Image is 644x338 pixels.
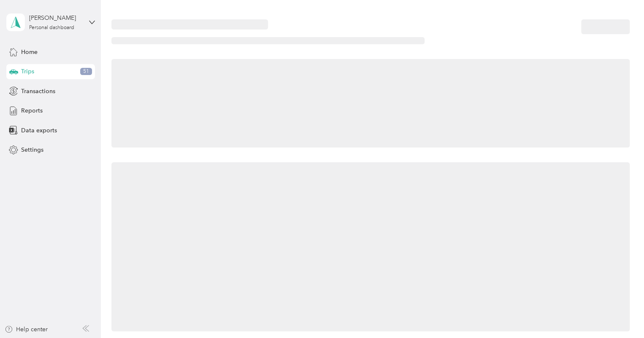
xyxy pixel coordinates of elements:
[21,48,38,56] span: Home
[21,67,34,76] span: Trips
[29,13,82,22] div: [PERSON_NAME]
[5,325,48,334] button: Help center
[21,87,55,96] span: Transactions
[29,25,74,30] div: Personal dashboard
[21,106,43,115] span: Reports
[597,291,644,338] iframe: Everlance-gr Chat Button Frame
[21,145,43,154] span: Settings
[21,126,57,135] span: Data exports
[80,68,92,75] span: 51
